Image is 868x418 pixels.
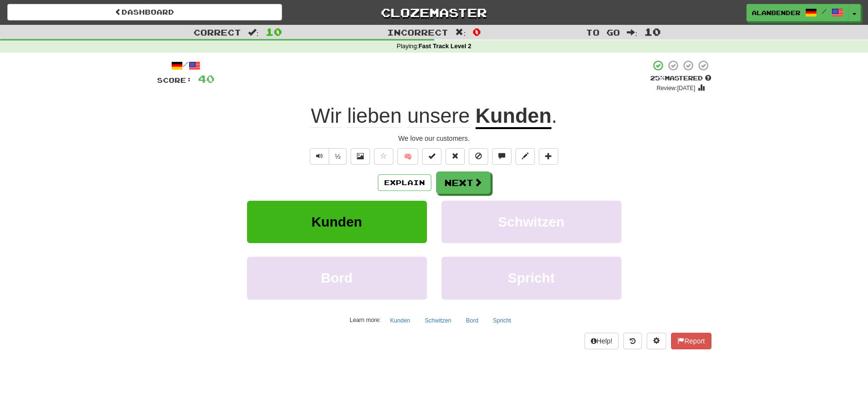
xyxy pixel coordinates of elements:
strong: Fast Track Level 2 [419,43,472,50]
a: AlanBender / [746,4,849,21]
div: Mastered [650,74,711,83]
span: 10 [644,26,661,38]
span: 10 [266,26,282,38]
div: Text-to-speech controls [308,148,347,165]
button: Bord [247,257,427,299]
span: Score: [157,76,192,84]
button: 🧠 [397,148,418,165]
a: Dashboard [7,4,282,20]
button: Bord [461,313,483,328]
span: 25 % [650,74,665,82]
span: Incorrect [387,27,448,37]
span: To go [586,27,620,37]
button: ½ [329,148,347,165]
span: Kunden [311,214,362,229]
div: We love our customers. [157,133,711,143]
span: / [822,8,827,15]
small: Review: [DATE] [656,85,695,92]
span: . [551,104,557,127]
span: : [455,28,466,37]
button: Reset to 0% Mastered (alt+r) [445,148,465,165]
span: 0 [473,26,481,38]
button: Next [436,171,491,194]
button: Spricht [488,313,516,328]
button: Discuss sentence (alt+u) [492,148,512,165]
button: Set this sentence to 100% Mastered (alt+m) [422,148,442,165]
span: Wir [311,104,341,128]
a: Clozemaster [297,4,571,21]
button: Show image (alt+x) [351,148,370,165]
button: Edit sentence (alt+d) [515,148,535,165]
button: Ignore sentence (alt+i) [469,148,488,165]
span: AlanBender [752,8,800,17]
button: Add to collection (alt+a) [539,148,558,165]
small: Learn more: [350,317,381,323]
span: Correct [194,27,241,37]
span: : [627,28,638,37]
button: Schwitzen [442,201,621,243]
span: 40 [198,73,214,85]
button: Kunden [247,201,427,243]
span: Schwitzen [498,214,565,229]
u: Kunden [476,104,551,129]
button: Help! [585,333,619,349]
button: Play sentence audio (ctl+space) [310,148,329,165]
span: unsere [407,104,470,128]
button: Spricht [442,257,621,299]
button: Report [671,333,711,349]
button: Explain [378,174,431,191]
span: lieben [347,104,402,128]
span: : [248,28,259,37]
button: Schwitzen [420,313,457,328]
button: Round history (alt+y) [623,333,642,349]
span: Spricht [508,270,554,285]
button: Kunden [385,313,415,328]
button: Favorite sentence (alt+f) [374,148,393,165]
span: Bord [321,270,353,285]
div: / [157,59,214,72]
